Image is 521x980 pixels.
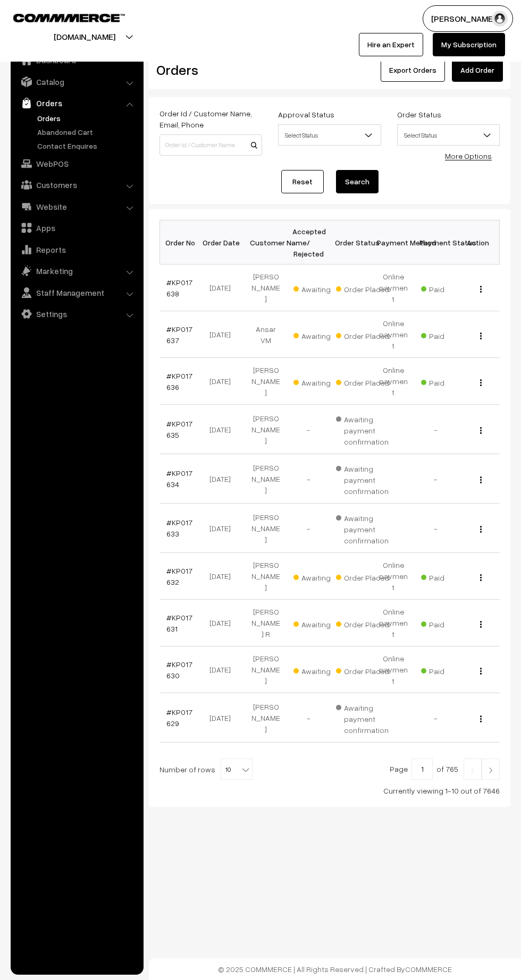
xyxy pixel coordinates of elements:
[156,62,261,78] h2: Orders
[336,663,389,677] span: Order Placed
[480,715,482,722] img: Menu
[293,663,347,677] span: Awaiting
[159,108,262,130] label: Order Id / Customer Name, Email, Phone
[492,11,508,27] img: user
[415,504,457,553] td: -
[245,693,287,743] td: [PERSON_NAME]
[202,553,245,600] td: [DATE]
[35,140,140,151] a: Contact Enquires
[445,151,492,160] a: More Options
[480,476,482,483] img: Menu
[421,569,474,583] span: Paid
[166,566,192,586] a: #KP017632
[13,261,140,280] a: Marketing
[433,33,505,56] a: My Subscription
[245,311,287,358] td: Ansar VM
[423,5,513,32] button: [PERSON_NAME]
[336,569,389,583] span: Order Placed
[372,553,415,600] td: Online payment
[336,461,389,497] span: Awaiting payment confirmation
[486,767,495,773] img: Right
[480,427,482,434] img: Menu
[202,454,245,504] td: [DATE]
[202,646,245,693] td: [DATE]
[480,379,482,386] img: Menu
[330,220,372,265] th: Order Status
[35,126,140,138] a: Abandoned Cart
[166,325,192,345] a: #KP017637
[245,600,287,646] td: [PERSON_NAME] R
[287,504,330,553] td: -
[293,374,347,388] span: Awaiting
[13,240,140,259] a: Reports
[159,134,262,156] input: Order Id / Customer Name / Customer Email / Customer Phone
[372,646,415,693] td: Online payment
[16,23,153,50] button: [DOMAIN_NAME]
[452,58,503,82] a: Add Order
[421,374,474,388] span: Paid
[336,411,389,447] span: Awaiting payment confirmation
[293,569,347,583] span: Awaiting
[245,405,287,454] td: [PERSON_NAME]
[287,220,330,265] th: Accepted / Rejected
[293,281,347,295] span: Awaiting
[160,220,203,265] th: Order No
[468,767,477,773] img: Left
[287,405,330,454] td: -
[245,646,287,693] td: [PERSON_NAME]
[13,11,106,23] a: COMMMERCE
[421,663,474,677] span: Paid
[202,693,245,743] td: [DATE]
[480,668,482,675] img: Menu
[13,93,140,113] a: Orders
[397,109,441,120] label: Order Status
[359,33,423,56] a: Hire an Expert
[35,113,140,124] a: Orders
[336,328,389,342] span: Order Placed
[13,14,125,22] img: COMMMERCE
[480,621,482,628] img: Menu
[166,278,192,298] a: #KP017638
[245,454,287,504] td: [PERSON_NAME]
[293,616,347,630] span: Awaiting
[480,333,482,339] img: Menu
[166,708,192,728] a: #KP017629
[287,454,330,504] td: -
[336,510,389,546] span: Awaiting payment confirmation
[372,311,415,358] td: Online payment
[390,764,408,773] span: Page
[336,374,389,388] span: Order Placed
[221,759,253,780] span: 10
[415,405,457,454] td: -
[202,265,245,311] td: [DATE]
[398,126,499,144] span: Select Status
[372,220,415,265] th: Payment Method
[166,518,192,538] a: #KP017633
[13,283,140,302] a: Staff Management
[202,504,245,553] td: [DATE]
[221,759,252,780] span: 10
[245,553,287,600] td: [PERSON_NAME]
[405,965,452,974] a: COMMMERCE
[159,785,500,796] div: Currently viewing 1-10 out of 7646
[13,154,140,173] a: WebPOS
[279,126,380,144] span: Select Status
[336,281,389,295] span: Order Placed
[372,265,415,311] td: Online payment
[372,600,415,646] td: Online payment
[13,304,140,323] a: Settings
[245,220,287,265] th: Customer Name
[397,124,500,146] span: Select Status
[480,574,482,581] img: Menu
[13,197,140,216] a: Website
[13,72,140,91] a: Catalog
[415,693,457,743] td: -
[13,218,140,237] a: Apps
[149,958,521,980] footer: © 2025 COMMMERCE | All Rights Reserved | Crafted By
[202,311,245,358] td: [DATE]
[202,220,245,265] th: Order Date
[166,468,192,489] a: #KP017634
[372,358,415,405] td: Online payment
[166,660,192,680] a: #KP017630
[245,265,287,311] td: [PERSON_NAME]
